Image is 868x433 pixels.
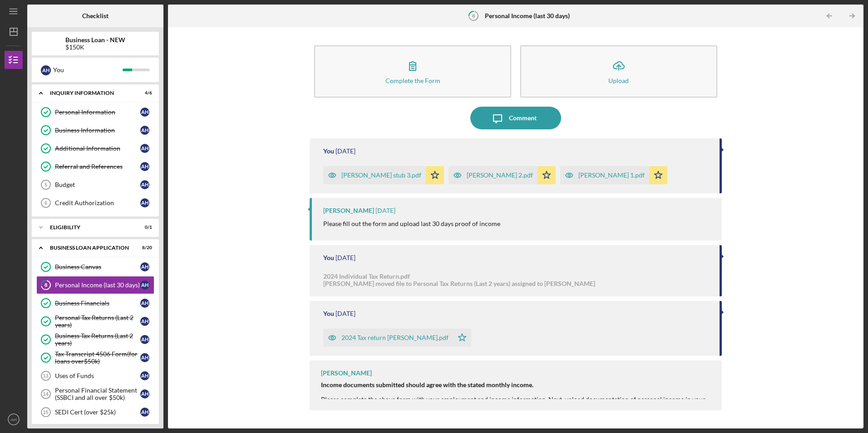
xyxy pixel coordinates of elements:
strong: Income documents submitted should agree with the stated monthly income. [321,381,533,389]
div: A H [140,180,149,189]
button: AH [5,410,23,428]
tspan: 15 [43,409,48,415]
div: A H [140,408,149,417]
div: [PERSON_NAME] 1.pdf [578,172,645,179]
time: 2025-09-01 22:20 [335,254,355,261]
div: A H [140,299,149,308]
div: INQUIRY INFORMATION [50,90,129,96]
div: A H [140,389,149,399]
div: Credit Authorization [55,199,140,207]
div: 4 / 6 [136,90,152,96]
a: 15SEDI Cert (over $25k)AH [36,403,154,421]
div: Additional Information [55,145,140,152]
div: 8 / 20 [136,245,152,251]
div: You [53,62,123,78]
a: Business FinancialsAH [36,294,154,312]
button: Complete the Form [314,45,511,98]
div: 2024 Individual Tax Return.pdf [323,273,595,280]
div: [PERSON_NAME] stub 3.pdf [341,172,421,179]
div: Business Financials [55,300,140,307]
div: A H [41,65,51,75]
a: Business InformationAH [36,121,154,139]
tspan: 6 [44,200,47,206]
div: Personal Income (last 30 days) [55,281,140,289]
tspan: 8 [44,282,47,288]
div: Business Canvas [55,263,140,271]
div: A H [140,198,149,207]
a: Personal InformationAH [36,103,154,121]
div: [PERSON_NAME] [323,207,374,214]
div: Business Information [55,127,140,134]
tspan: 5 [44,182,47,187]
div: A H [140,371,149,380]
div: [PERSON_NAME] moved file to Personal Tax Returns (Last 2 years) assigned to [PERSON_NAME] [323,280,595,287]
a: Additional InformationAH [36,139,154,157]
div: Personal Information [55,108,140,116]
div: [PERSON_NAME] 2.pdf [467,172,533,179]
a: Business Tax Returns (Last 2 years)AH [36,330,154,349]
div: Referral and References [55,163,140,170]
div: SEDI Cert (over $25k) [55,408,140,416]
div: Upload [608,77,629,84]
a: 13Uses of FundsAH [36,367,154,385]
p: Please fill out the form and upload last 30 days proof of income [323,219,500,229]
div: A H [140,144,149,153]
text: AH [10,417,16,422]
a: 14Personal Financial Statement (SSBCI and all over $50k)AH [36,385,154,403]
button: 2024 Tax return [PERSON_NAME].pdf [323,329,471,347]
div: A H [140,262,149,271]
div: A H [140,280,149,290]
div: You [323,254,334,261]
div: 2024 Tax return [PERSON_NAME].pdf [341,334,449,341]
div: A H [140,108,149,117]
b: Business Loan - NEW [65,36,125,44]
a: Business CanvasAH [36,258,154,276]
a: 6Credit AuthorizationAH [36,194,154,212]
div: Personal Financial Statement (SSBCI and all over $50k) [55,387,140,401]
time: 2025-09-01 20:42 [335,310,355,317]
a: Personal Tax Returns (Last 2 years)AH [36,312,154,330]
div: Complete the Form [385,77,440,84]
button: [PERSON_NAME] 2.pdf [449,166,556,184]
time: 2025-09-03 12:00 [335,148,355,155]
div: Comment [509,107,537,129]
div: 0 / 1 [136,225,152,230]
div: Tax Transcript 4506 Form(for loans over$50k) [55,350,140,365]
tspan: 8 [472,13,475,19]
div: A H [140,353,149,362]
a: Referral and ReferencesAH [36,157,154,176]
button: Upload [520,45,717,98]
a: 5BudgetAH [36,176,154,194]
div: $150K [65,44,125,51]
div: Business Tax Returns (Last 2 years) [55,332,140,347]
div: Please complete the above form with your employment and income information. Next, upload document... [321,396,712,410]
button: [PERSON_NAME] stub 3.pdf [323,166,444,184]
div: BUSINESS LOAN APPLICATION [50,245,129,251]
div: Budget [55,181,140,188]
b: Checklist [82,12,108,20]
button: [PERSON_NAME] 1.pdf [560,166,667,184]
time: 2025-09-02 20:44 [375,207,395,214]
div: A H [140,162,149,171]
div: A H [140,317,149,326]
div: You [323,310,334,317]
div: A H [140,335,149,344]
div: A H [140,126,149,135]
a: Tax Transcript 4506 Form(for loans over$50k)AH [36,349,154,367]
b: Personal Income (last 30 days) [485,12,570,20]
div: Personal Tax Returns (Last 2 years) [55,314,140,329]
button: Comment [470,107,561,129]
a: 8Personal Income (last 30 days)AH [36,276,154,294]
div: [PERSON_NAME] [321,369,372,377]
div: Uses of Funds [55,372,140,379]
div: You [323,148,334,155]
div: ELIGIBILITY [50,225,129,230]
tspan: 14 [43,391,49,397]
tspan: 13 [43,373,48,379]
